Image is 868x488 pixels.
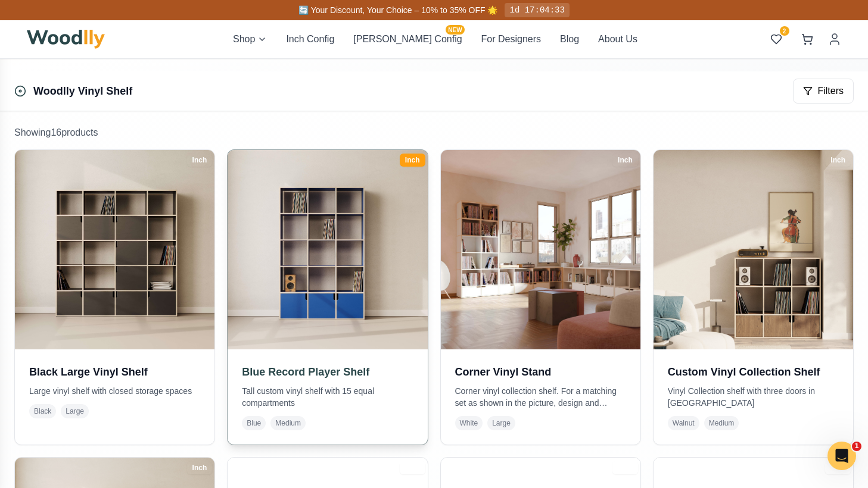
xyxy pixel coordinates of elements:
h3: Corner Vinyl Stand [455,364,626,380]
a: Woodlly Vinyl Shelf [33,85,132,97]
span: Medium [270,416,306,430]
span: Large [487,416,515,430]
span: NEW [446,25,464,35]
span: Blue [242,416,266,430]
button: 2 [766,29,787,50]
button: For Designers [481,32,541,46]
div: Inch [400,461,425,474]
div: 1d 17:04:33 [505,3,569,17]
p: Tall custom vinyl shelf with 15 equal compartments [242,385,413,409]
button: [PERSON_NAME] ConfigNEW [353,32,462,46]
div: Inch [612,154,638,167]
h3: Black Large Vinyl Shelf [29,364,200,380]
img: Black Large Vinyl Shelf [15,150,214,349]
span: White [455,416,483,430]
div: Inch [825,461,851,474]
div: Inch [612,461,638,474]
span: 🔄 Your Discount, Your Choice – 10% to 35% OFF 🌟 [298,5,497,15]
button: Shop [233,32,267,46]
button: Blog [560,32,579,46]
img: Custom Vinyl Collection Shelf [654,150,853,349]
img: Woodlly [27,30,105,49]
p: Corner vinyl collection shelf. For a matching set as shown in the picture, design and purchase al... [455,385,626,409]
span: 1 [852,442,861,451]
span: Large [61,404,89,418]
span: 2 [780,26,789,36]
p: Showing 16 product s [14,126,854,140]
h3: Blue Record Player Shelf [242,364,413,380]
p: Vinyl Collection shelf with three doors in [GEOGRAPHIC_DATA] [668,385,839,409]
span: Black [29,404,56,418]
p: Large vinyl shelf with closed storage spaces [29,385,200,397]
button: Filters [793,79,854,104]
div: Inch [187,461,213,474]
img: Corner Vinyl Stand [441,150,640,349]
iframe: Intercom live chat [827,442,856,470]
div: Inch [400,154,425,167]
button: About Us [598,32,637,46]
img: Blue Record Player Shelf [223,145,433,355]
span: Medium [704,416,739,430]
div: Inch [187,154,213,167]
button: Inch Config [286,32,334,46]
span: Filters [817,84,844,98]
h3: Custom Vinyl Collection Shelf [668,364,839,380]
span: Walnut [668,416,699,430]
div: Inch [825,154,851,167]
